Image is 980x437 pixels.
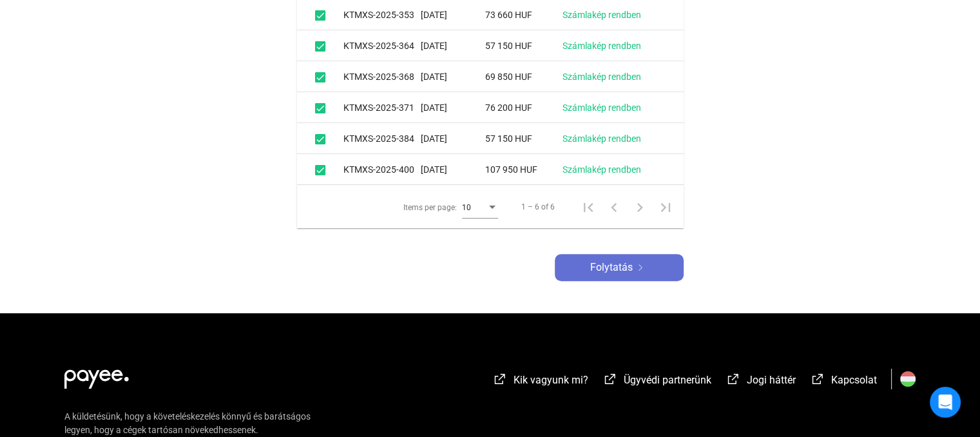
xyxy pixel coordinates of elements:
[575,194,601,220] button: First page
[421,30,485,61] td: [DATE]
[343,61,421,92] td: KTMXS-2025-368
[900,371,916,387] img: HU.svg
[747,374,796,386] span: Jogi háttér
[627,194,653,220] button: Next page
[343,30,421,61] td: KTMXS-2025-364
[725,373,741,385] img: external-link-white
[485,30,562,61] td: 57 150 HUF
[462,199,498,215] mat-select: Items per page:
[64,362,129,389] img: white-payee-white-dot.svg
[633,264,648,271] img: arrow-right-white
[462,203,471,212] span: 10
[421,92,485,123] td: [DATE]
[831,374,877,386] span: Kapcsolat
[421,123,485,154] td: [DATE]
[403,200,457,215] div: Items per page:
[602,376,711,388] a: external-link-whiteÜgyvédi partnerünk
[521,199,555,215] div: 1 – 6 of 6
[562,102,641,113] a: Számlakép rendben
[601,194,627,220] button: Previous page
[421,61,485,92] td: [DATE]
[343,154,421,185] td: KTMXS-2025-400
[562,164,641,175] a: Számlakép rendben
[485,61,562,92] td: 69 850 HUF
[930,387,961,418] div: Open Intercom Messenger
[492,373,508,385] img: external-link-white
[562,133,641,144] a: Számlakép rendben
[562,41,641,51] a: Számlakép rendben
[725,376,796,388] a: external-link-whiteJogi háttér
[343,92,421,123] td: KTMXS-2025-371
[485,154,562,185] td: 107 950 HUF
[514,374,588,386] span: Kik vagyunk mi?
[653,194,678,220] button: Last page
[421,154,485,185] td: [DATE]
[343,123,421,154] td: KTMXS-2025-384
[492,376,588,388] a: external-link-whiteKik vagyunk mi?
[562,72,641,82] a: Számlakép rendben
[624,374,711,386] span: Ügyvédi partnerünk
[562,10,641,20] a: Számlakép rendben
[810,376,877,388] a: external-link-whiteKapcsolat
[602,373,618,385] img: external-link-white
[485,92,562,123] td: 76 200 HUF
[485,123,562,154] td: 57 150 HUF
[590,260,633,275] span: Folytatás
[810,373,825,385] img: external-link-white
[555,254,684,281] button: Folytatásarrow-right-white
